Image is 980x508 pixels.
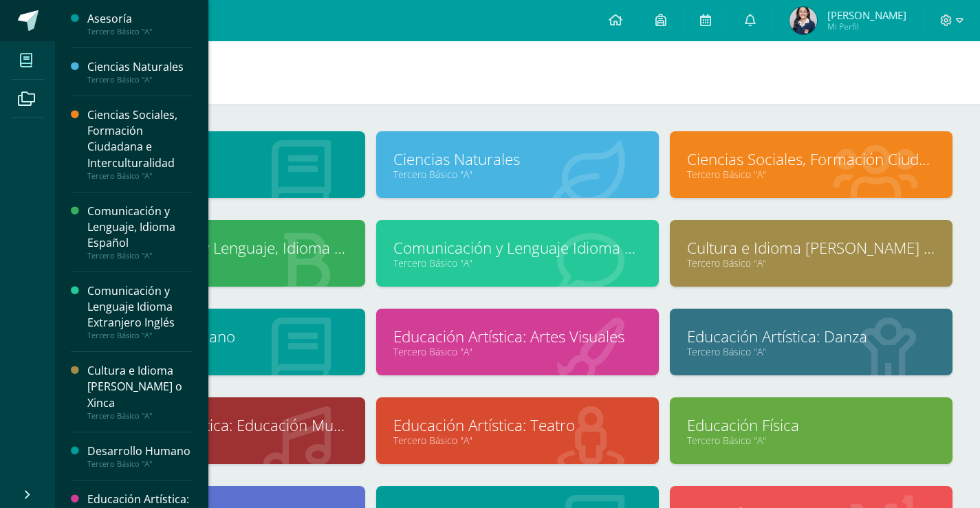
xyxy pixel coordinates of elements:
div: Tercero Básico "A" [87,251,192,261]
img: 247608930fe9e8d457b9cdbfcb073c93.png [790,7,817,34]
a: AsesoríaTercero Básico "A" [87,11,192,36]
div: Tercero Básico "A" [87,459,192,469]
a: Tercero Básico "A" [393,256,642,269]
a: Tercero Básico "A" [100,434,348,447]
div: Ciencias Naturales [87,59,192,75]
a: Tercero Básico "A" [393,345,642,358]
a: Ciencias Sociales, Formación Ciudadana e Interculturalidad [687,148,935,170]
div: Asesoría [87,11,192,27]
div: Desarrollo Humano [87,443,192,459]
a: Comunicación y Lenguaje, Idioma EspañolTercero Básico "A" [87,203,192,261]
a: Tercero Básico "A" [687,256,935,269]
a: Cultura e Idioma [PERSON_NAME] o XincaTercero Básico "A" [87,363,192,420]
a: Tercero Básico "A" [687,434,935,447]
div: Ciencias Sociales, Formación Ciudadana e Interculturalidad [87,107,192,170]
span: Mi Perfil [827,21,906,32]
a: Educación Artística: Danza [687,326,935,347]
div: Tercero Básico "A" [87,75,192,85]
div: Tercero Básico "A" [87,171,192,181]
a: Educación Artística: Artes Visuales [393,326,642,347]
a: Tercero Básico "A" [393,434,642,447]
a: Tercero Básico "A" [393,168,642,181]
a: Tercero Básico "A" [100,256,348,269]
a: Desarrollo Humano [100,326,348,347]
a: Cultura e Idioma [PERSON_NAME] o Xinca [687,237,935,258]
a: Comunicación y Lenguaje, Idioma Español [100,237,348,258]
div: Comunicación y Lenguaje, Idioma Español [87,203,192,251]
div: Tercero Básico "A" [87,27,192,36]
a: Tercero Básico "A" [687,345,935,358]
a: Ciencias Naturales [393,148,642,170]
div: Tercero Básico "A" [87,331,192,340]
a: Ciencias NaturalesTercero Básico "A" [87,59,192,85]
a: Educación Física [687,415,935,436]
div: Comunicación y Lenguaje Idioma Extranjero Inglés [87,283,192,331]
a: Tercero Básico "A" [687,168,935,181]
div: Cultura e Idioma [PERSON_NAME] o Xinca [87,363,192,410]
a: Comunicación y Lenguaje Idioma Extranjero Inglés [393,237,642,258]
a: Tercero Básico "A" [100,345,348,358]
a: Tercero Básico "A" [100,168,348,181]
a: Asesoría [100,148,348,170]
a: Educación Artística: Teatro [393,415,642,436]
a: Ciencias Sociales, Formación Ciudadana e InterculturalidadTercero Básico "A" [87,107,192,180]
div: Tercero Básico "A" [87,411,192,421]
a: Comunicación y Lenguaje Idioma Extranjero InglésTercero Básico "A" [87,283,192,340]
a: Educación Artística: Educación Musical [100,415,348,436]
a: Desarrollo HumanoTercero Básico "A" [87,443,192,469]
span: [PERSON_NAME] [827,8,906,22]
